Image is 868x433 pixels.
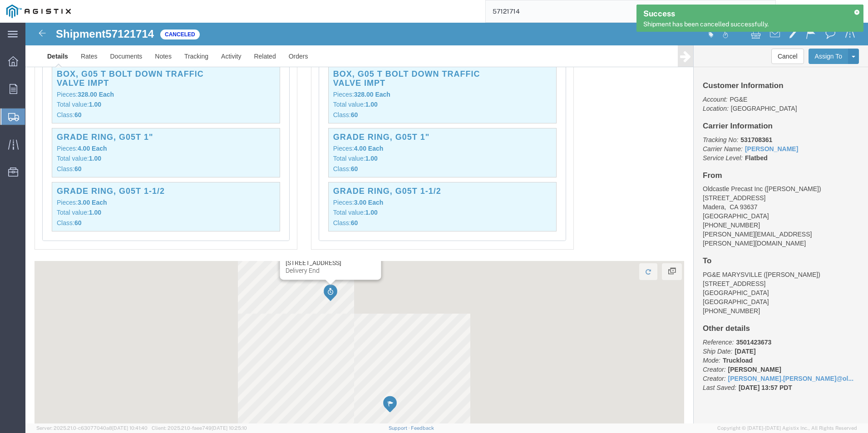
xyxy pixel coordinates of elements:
span: Copyright © [DATE]-[DATE] Agistix Inc., All Rights Reserved [717,424,857,432]
span: Server: 2025.21.0-c63077040a8 [36,425,148,431]
span: Client: 2025.21.0-faee749 [152,425,247,431]
span: [DATE] 10:25:10 [212,425,247,431]
a: Feedback [411,425,434,431]
span: [DATE] 10:41:40 [112,425,148,431]
input: Search for shipment number, reference number [486,0,762,22]
img: logo [6,5,71,18]
a: Support [389,425,411,431]
span: Shipment has been cancelled successfully. [643,20,769,28]
span: Success [643,9,675,18]
iframe: FS Legacy Container [25,23,868,423]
